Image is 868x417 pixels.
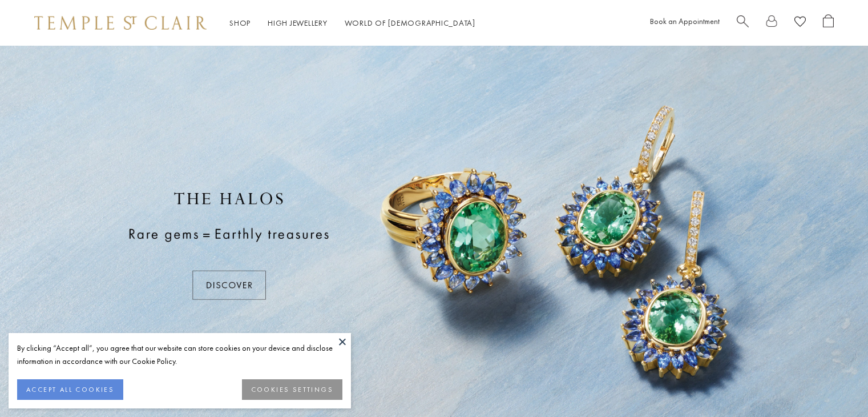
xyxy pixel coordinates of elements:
[823,14,834,32] a: Open Shopping Bag
[242,379,342,400] button: COOKIES SETTINGS
[17,379,123,400] button: ACCEPT ALL COOKIES
[229,18,251,28] a: ShopShop
[794,14,806,32] a: View Wishlist
[650,16,720,26] a: Book an Appointment
[34,16,207,30] img: Temple St. Clair
[229,16,475,30] nav: Main navigation
[737,14,749,32] a: Search
[811,363,857,406] iframe: Gorgias live chat messenger
[345,18,475,28] a: World of [DEMOGRAPHIC_DATA]World of [DEMOGRAPHIC_DATA]
[17,342,342,368] div: By clicking “Accept all”, you agree that our website can store cookies on your device and disclos...
[268,18,328,28] a: High JewelleryHigh Jewellery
